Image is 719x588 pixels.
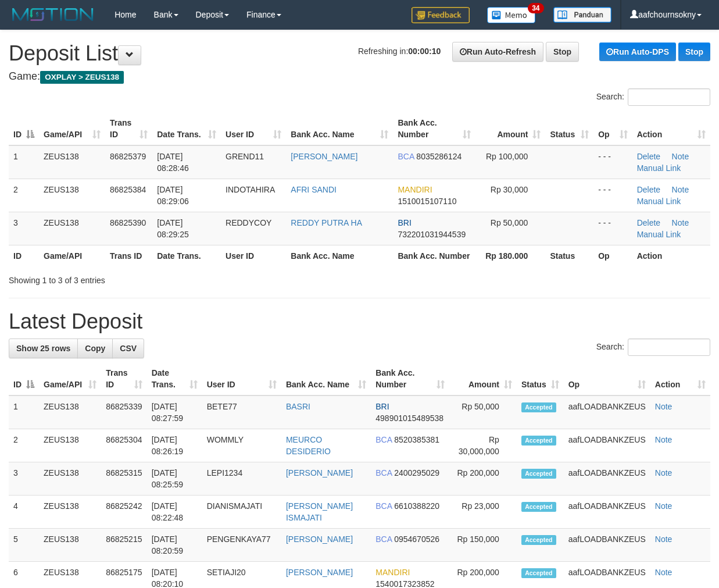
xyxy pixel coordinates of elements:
[9,145,39,179] td: 1
[9,462,39,496] td: 3
[408,47,441,56] strong: 00:00:10
[291,185,337,194] a: AFRI SANDI
[152,245,221,266] th: Date Trans.
[564,496,650,529] td: aafLOADBANKZEUS
[632,112,710,145] th: Action: activate to sort column ascending
[286,435,331,456] a: MEURCO DESIDERIO
[596,338,710,356] label: Search:
[281,362,371,395] th: Bank Acc. Name: activate to sort column ascending
[375,568,410,577] span: MANDIRI
[475,112,545,145] th: Amount: activate to sort column ascending
[226,218,271,227] span: REDDYCOY
[394,435,439,444] span: Copy 8520385381 to clipboard
[655,468,673,477] a: Note
[655,435,673,444] a: Note
[398,152,414,161] span: BCA
[375,468,392,477] span: BCA
[449,462,517,496] td: Rp 200,000
[628,338,710,356] input: Search:
[487,7,536,23] img: Button%20Memo.svg
[553,7,611,23] img: panduan.png
[286,468,353,477] a: [PERSON_NAME]
[637,197,681,206] a: Manual Link
[564,362,650,395] th: Op: activate to sort column ascending
[226,185,275,194] span: INDOTAHIRA
[105,245,152,266] th: Trans ID
[394,468,439,477] span: Copy 2400295029 to clipboard
[110,218,146,227] span: 86825390
[147,362,202,395] th: Date Trans.: activate to sort column ascending
[120,344,137,353] span: CSV
[291,152,357,161] a: [PERSON_NAME]
[593,245,632,266] th: Op
[286,568,353,577] a: [PERSON_NAME]
[101,496,146,529] td: 86825242
[475,245,545,266] th: Rp 180.000
[112,338,144,358] a: CSV
[564,395,650,429] td: aafLOADBANKZEUS
[655,402,673,411] a: Note
[226,152,264,161] span: GREND11
[39,179,105,212] td: ZEUS138
[101,429,146,462] td: 86825304
[375,501,392,511] span: BCA
[39,145,105,179] td: ZEUS138
[449,362,517,395] th: Amount: activate to sort column ascending
[39,429,101,462] td: ZEUS138
[449,395,517,429] td: Rp 50,000
[449,429,517,462] td: Rp 30,000,000
[593,179,632,212] td: - - -
[39,395,101,429] td: ZEUS138
[398,218,411,227] span: BRI
[521,402,556,412] span: Accepted
[9,179,39,212] td: 2
[147,529,202,562] td: [DATE] 08:20:59
[110,185,146,194] span: 86825384
[452,42,543,62] a: Run Auto-Refresh
[157,185,189,206] span: [DATE] 08:29:06
[9,496,39,529] td: 4
[521,568,556,578] span: Accepted
[593,112,632,145] th: Op: activate to sort column ascending
[393,112,475,145] th: Bank Acc. Number: activate to sort column ascending
[9,395,39,429] td: 1
[39,362,101,395] th: Game/API: activate to sort column ascending
[16,344,70,353] span: Show 25 rows
[637,230,681,239] a: Manual Link
[596,88,710,106] label: Search:
[375,534,392,544] span: BCA
[9,429,39,462] td: 2
[286,402,310,411] a: BASRI
[449,529,517,562] td: Rp 150,000
[147,496,202,529] td: [DATE] 08:22:48
[398,197,456,206] span: Copy 1510015107110 to clipboard
[286,112,393,145] th: Bank Acc. Name: activate to sort column ascending
[39,529,101,562] td: ZEUS138
[9,42,710,65] h1: Deposit List
[521,469,556,479] span: Accepted
[39,112,105,145] th: Game/API: activate to sort column ascending
[85,344,105,353] span: Copy
[110,152,146,161] span: 86825379
[221,112,286,145] th: User ID: activate to sort column ascending
[491,185,528,194] span: Rp 30,000
[412,7,470,23] img: Feedback.jpg
[286,501,353,522] a: [PERSON_NAME] ISMAJATI
[9,6,97,23] img: MOTION_logo.png
[394,534,439,544] span: Copy 0954670526 to clipboard
[564,529,650,562] td: aafLOADBANKZEUS
[101,362,146,395] th: Trans ID: activate to sort column ascending
[202,429,281,462] td: WOMMLY
[672,218,689,227] a: Note
[9,529,39,562] td: 5
[637,218,660,227] a: Delete
[375,402,389,411] span: BRI
[655,501,673,511] a: Note
[157,218,189,239] span: [DATE] 08:29:25
[286,245,393,266] th: Bank Acc. Name
[147,395,202,429] td: [DATE] 08:27:59
[393,245,475,266] th: Bank Acc. Number
[486,152,528,161] span: Rp 100,000
[637,152,660,161] a: Delete
[9,245,39,266] th: ID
